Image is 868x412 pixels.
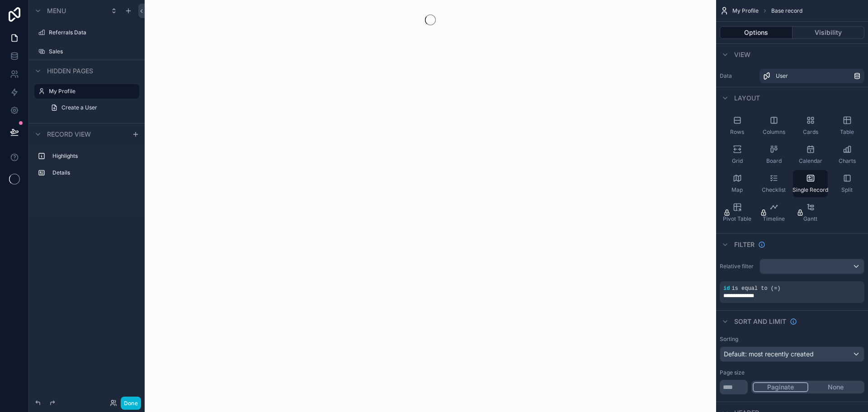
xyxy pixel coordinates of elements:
span: is equal to (=) [731,285,780,292]
label: Relative filter [720,263,756,270]
button: Visibility [793,26,865,39]
span: Default: most recently created [724,350,814,358]
span: Single Record [793,186,828,194]
label: Details [52,169,136,176]
label: Sales [49,48,137,55]
button: Board [756,141,791,168]
span: Sort And Limit [734,317,786,326]
span: Pivot Table [723,215,751,223]
button: Options [720,26,793,39]
button: Grid [720,141,755,168]
span: Hidden pages [47,66,93,76]
span: Rows [730,128,744,136]
span: Calendar [799,157,822,165]
span: Charts [839,157,856,165]
label: Data [720,72,756,80]
button: Done [121,397,141,410]
label: Referrals Data [49,29,137,36]
span: id [723,285,730,292]
span: Timeline [763,215,785,223]
span: View [734,50,750,59]
span: User [776,72,788,80]
label: Sorting [720,336,738,343]
button: Paginate [753,382,808,392]
label: Highlights [52,152,136,160]
div: scrollable content [29,145,145,189]
button: Gantt [793,199,828,226]
span: Board [766,157,782,165]
span: My Profile [732,7,759,14]
span: Gantt [803,215,817,223]
button: Table [830,112,864,139]
span: Split [841,186,853,194]
button: Cards [793,112,828,139]
span: Grid [732,157,743,165]
button: Charts [830,141,864,168]
span: Columns [763,128,785,136]
span: Checklist [762,186,786,194]
span: Cards [803,128,818,136]
button: Pivot Table [720,199,755,226]
button: None [808,382,863,392]
span: Table [840,128,854,136]
button: Single Record [793,170,828,197]
button: Timeline [756,199,791,226]
a: Create a User [45,100,139,115]
span: Layout [734,94,760,103]
a: User [759,69,864,83]
span: Record view [47,130,91,139]
button: Map [720,170,755,197]
button: Calendar [793,141,828,168]
span: Menu [47,6,66,15]
span: Create a User [61,104,97,111]
button: Rows [720,112,755,139]
button: Default: most recently created [720,346,864,362]
span: Map [731,186,743,194]
span: Filter [734,240,755,249]
button: Checklist [756,170,791,197]
label: Page size [720,369,745,376]
label: My Profile [49,88,134,95]
span: Base record [771,7,802,14]
button: Split [830,170,864,197]
button: Columns [756,112,791,139]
